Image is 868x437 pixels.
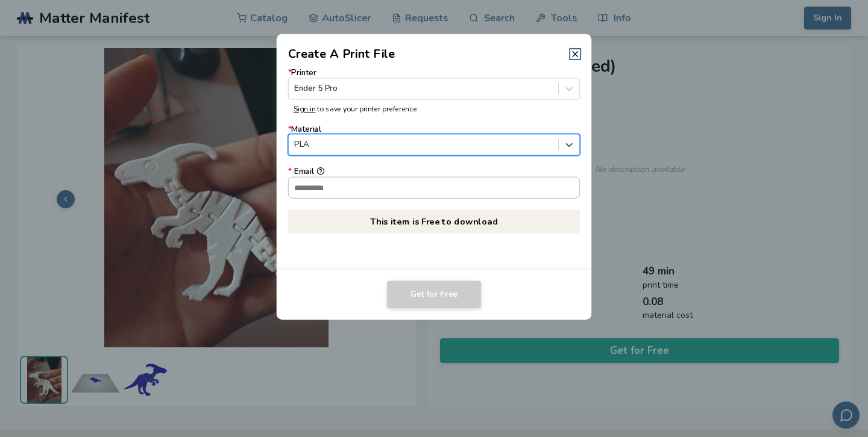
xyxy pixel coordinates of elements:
[387,280,481,308] button: Get for Free
[288,69,580,99] label: Printer
[288,167,580,176] div: Email
[288,45,395,63] h2: Create A Print File
[316,167,324,175] button: *Email
[294,140,297,149] input: *MaterialPLA
[288,125,580,156] label: Material
[294,105,574,114] p: to save your printer preference
[288,209,580,233] p: This item is Free to download
[289,177,580,197] input: *Email
[294,104,315,114] a: Sign in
